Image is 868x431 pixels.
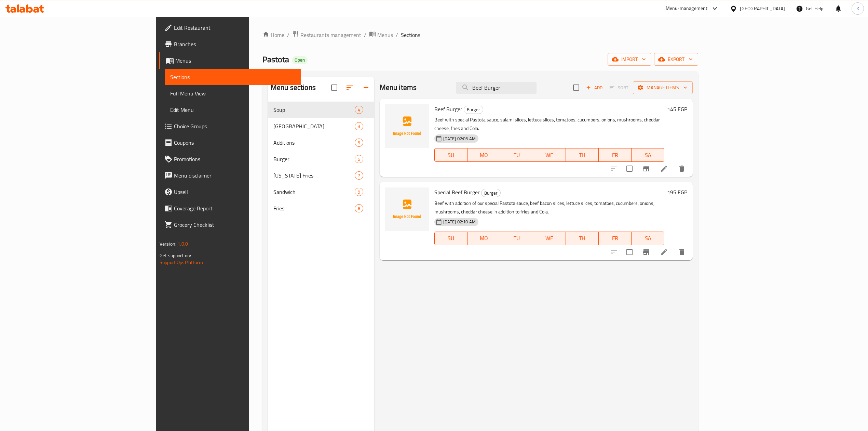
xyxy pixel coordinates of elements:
[327,80,341,95] span: Select all sections
[159,167,301,184] a: Menu disclaimer
[273,188,355,196] span: Sandwich
[160,258,203,267] a: Support.OpsPlatform
[355,107,363,113] span: 4
[355,189,363,195] span: 9
[355,204,363,212] div: items
[638,83,687,92] span: Manage items
[401,31,420,39] span: Sections
[585,84,603,92] span: Add
[174,139,296,147] span: Coupons
[364,31,366,39] li: /
[355,122,363,130] div: items
[174,188,296,196] span: Upsell
[292,30,361,39] a: Restaurants management
[341,79,358,96] span: Sort sections
[174,40,296,48] span: Branches
[434,104,462,114] span: Beef Burger
[262,30,698,39] nav: breadcrumb
[536,150,563,160] span: WE
[638,160,654,177] button: Branch-specific-item
[300,31,361,39] span: Restaurants management
[355,155,363,163] div: items
[638,244,654,260] button: Branch-specific-item
[437,150,465,160] span: SU
[170,73,296,81] span: Sections
[660,248,668,256] a: Edit menu item
[268,102,374,118] div: Soup4
[634,233,662,243] span: SA
[434,187,480,197] span: Special Beef Burger
[355,188,363,196] div: items
[396,31,398,39] li: /
[159,217,301,233] a: Grocery Checklist
[175,56,296,65] span: Menus
[633,81,693,94] button: Manage items
[660,55,693,64] span: export
[273,106,355,114] div: Soup
[170,106,296,114] span: Edit Menu
[273,204,355,212] span: Fries
[613,55,646,64] span: import
[667,104,687,114] h6: 145 EGP
[159,19,301,36] a: Edit Restaurant
[434,232,467,245] button: SU
[273,171,355,180] span: [US_STATE] Fries
[159,200,301,217] a: Coverage Report
[533,148,566,162] button: WE
[273,139,355,147] span: Additions
[569,233,596,243] span: TH
[464,106,483,114] div: Burger
[856,5,859,12] span: K
[503,233,530,243] span: TU
[660,165,668,173] a: Edit menu item
[159,36,301,52] a: Branches
[536,233,563,243] span: WE
[503,150,530,160] span: TU
[170,89,296,97] span: Full Menu View
[601,233,629,243] span: FR
[177,239,188,248] span: 1.0.0
[440,135,478,142] span: [DATE] 02:05 AM
[569,150,596,160] span: TH
[165,69,301,85] a: Sections
[605,82,633,93] span: Select section first
[632,232,664,245] button: SA
[273,122,355,130] span: [GEOGRAPHIC_DATA]
[666,4,708,13] div: Menu-management
[456,82,537,94] input: search
[464,106,483,114] span: Burger
[674,160,690,177] button: delete
[599,148,632,162] button: FR
[268,167,374,184] div: [US_STATE] Fries7
[159,151,301,167] a: Promotions
[268,184,374,200] div: Sandwich9
[470,150,498,160] span: MO
[273,171,355,180] div: Texas Fries
[355,156,363,162] span: 5
[467,232,500,245] button: MO
[160,239,176,248] span: Version:
[174,122,296,130] span: Choice Groups
[601,150,629,160] span: FR
[622,245,637,259] span: Select to update
[355,140,363,146] span: 9
[159,52,301,69] a: Menus
[380,82,417,93] h2: Menu items
[654,53,698,66] button: export
[268,134,374,151] div: Additions9
[500,148,533,162] button: TU
[481,189,501,197] div: Burger
[674,244,690,260] button: delete
[273,122,355,130] div: Main Cours
[377,31,393,39] span: Menus
[159,118,301,134] a: Choice Groups
[355,172,363,179] span: 7
[355,106,363,114] div: items
[385,187,429,231] img: Special Beef Burger
[470,233,498,243] span: MO
[159,134,301,151] a: Coupons
[740,5,785,12] div: [GEOGRAPHIC_DATA]
[608,53,651,66] button: import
